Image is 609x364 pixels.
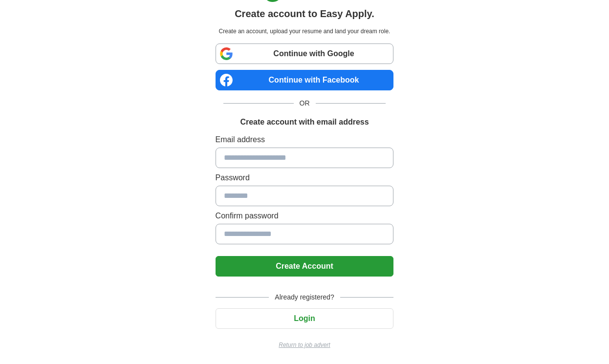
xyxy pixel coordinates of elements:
a: Continue with Google [216,43,394,64]
a: Continue with Facebook [216,70,394,90]
button: Login [216,308,394,329]
h1: Create account with email address [240,116,369,128]
h1: Create account to Easy Apply. [235,6,374,21]
span: Already registered? [269,292,340,302]
p: Create an account, upload your resume and land your dream role. [217,27,392,36]
a: Return to job advert [216,341,394,349]
label: Confirm password [216,210,394,222]
label: Password [216,172,394,184]
button: Create Account [216,256,394,277]
a: Login [216,314,394,322]
span: OR [294,98,316,108]
label: Email address [216,134,394,146]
